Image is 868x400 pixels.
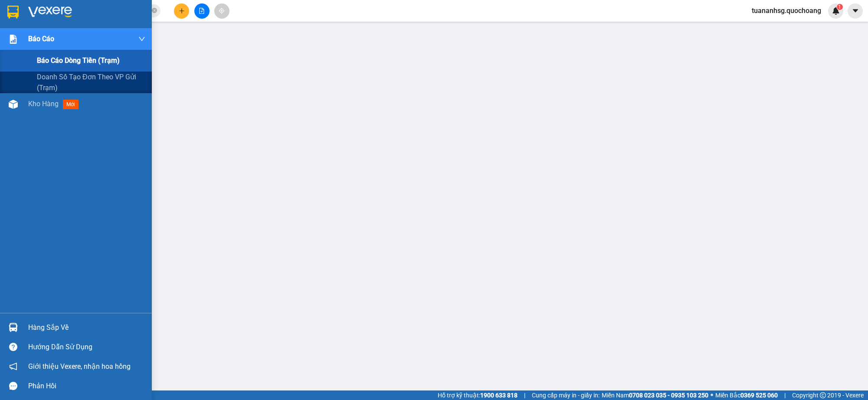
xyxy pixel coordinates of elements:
[784,390,786,400] span: |
[194,3,210,19] button: file-add
[9,100,18,109] img: warehouse-icon
[532,390,599,400] span: Cung cấp máy in - giấy in:
[9,382,17,390] span: message
[629,392,708,399] strong: 0708 023 035 - 0935 103 250
[9,35,18,44] img: solution-icon
[438,390,518,400] span: Hỗ trợ kỹ thuật:
[28,321,145,334] div: Hàng sắp về
[820,392,826,398] span: copyright
[179,8,185,14] span: plus
[219,8,225,14] span: aim
[37,55,120,66] span: Báo cáo dòng tiền (trạm)
[740,392,778,399] strong: 0369 525 060
[602,390,708,400] span: Miền Nam
[199,8,205,14] span: file-add
[852,7,859,15] span: caret-down
[63,100,79,109] span: mới
[152,7,157,15] span: close-circle
[848,3,863,19] button: caret-down
[214,3,229,19] button: aim
[28,341,145,354] div: Hướng dẫn sử dụng
[832,7,840,15] img: icon-new-feature
[715,390,778,400] span: Miền Bắc
[480,392,518,399] strong: 1900 633 818
[9,343,17,351] span: question-circle
[9,362,17,371] span: notification
[838,4,841,10] span: 1
[28,361,131,372] span: Giới thiệu Vexere, nhận hoa hồng
[7,6,19,19] img: logo-vxr
[28,380,145,393] div: Phản hồi
[9,323,18,332] img: warehouse-icon
[37,72,145,93] span: Doanh số tạo đơn theo VP gửi (trạm)
[837,4,843,10] sup: 1
[174,3,189,19] button: plus
[152,8,157,13] span: close-circle
[28,100,59,108] span: Kho hàng
[711,393,713,397] span: ⚪️
[524,390,525,400] span: |
[138,36,145,42] span: down
[28,33,54,44] span: Báo cáo
[745,5,828,16] span: tuananhsg.quochoang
